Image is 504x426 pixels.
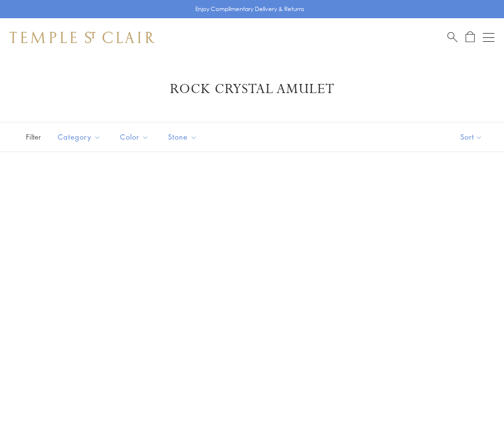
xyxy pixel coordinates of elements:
[483,32,494,43] button: Open navigation
[113,126,156,148] button: Color
[439,122,504,152] button: Show sort by
[161,126,204,148] button: Stone
[50,126,108,148] button: Category
[10,32,155,43] img: Temple St. Clair
[447,31,457,43] a: Search
[115,131,156,143] span: Color
[466,31,475,43] a: Open Shopping Bag
[24,81,480,98] h1: Rock Crystal Amulet
[53,131,108,143] span: Category
[163,131,204,143] span: Stone
[195,4,304,14] p: Enjoy Complimentary Delivery & Returns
